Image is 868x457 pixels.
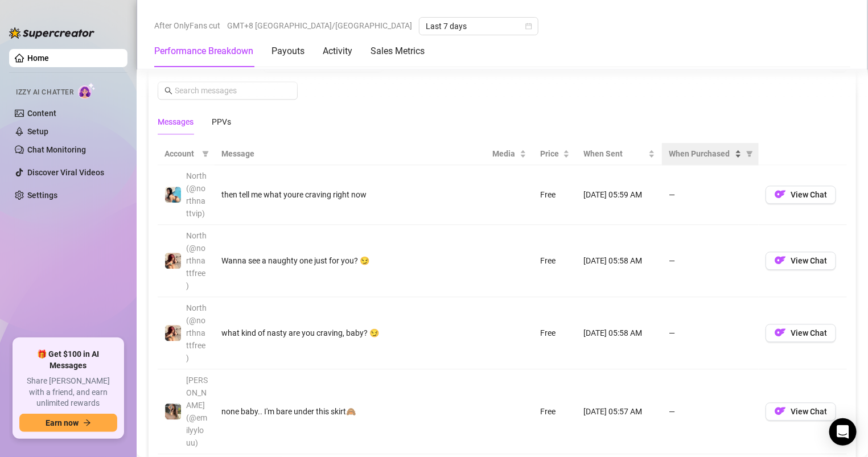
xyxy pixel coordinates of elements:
[791,328,827,337] span: View Chat
[165,253,181,269] img: North (@northnattfree)
[186,231,207,290] span: North (@northnattfree)
[19,414,117,432] button: Earn nowarrow-right
[492,147,517,160] span: Media
[154,44,253,58] div: Performance Breakdown
[775,188,786,200] img: OF
[486,143,533,165] th: Media
[662,369,759,454] td: —
[221,405,479,418] div: none baby.. I'm bare under this skirt🙈
[221,327,479,339] div: what kind of nasty are you craving, baby? 😏
[669,147,733,160] span: When Purchased
[540,147,561,160] span: Price
[766,258,836,267] a: OFView Chat
[16,87,73,98] span: Izzy AI Chatter
[766,192,836,201] a: OFView Chat
[577,297,662,369] td: [DATE] 05:58 AM
[19,349,117,371] span: 🎁 Get $100 in AI Messages
[271,44,305,58] div: Payouts
[775,254,786,266] img: OF
[533,297,577,369] td: Free
[27,145,86,154] a: Chat Monitoring
[577,369,662,454] td: [DATE] 05:57 AM
[158,116,194,128] div: Messages
[154,17,220,34] span: After OnlyFans cut
[791,407,827,416] span: View Chat
[525,23,532,30] span: calendar
[775,327,786,338] img: OF
[215,143,486,165] th: Message
[202,150,209,157] span: filter
[583,147,646,160] span: When Sent
[164,147,198,160] span: Account
[533,143,577,165] th: Price
[186,303,207,363] span: North (@northnattfree)
[662,143,759,165] th: When Purchased
[533,225,577,297] td: Free
[165,187,181,203] img: North (@northnattvip)
[744,145,755,162] span: filter
[766,409,836,418] a: OFView Chat
[46,418,79,427] span: Earn now
[78,83,96,99] img: AI Chatter
[829,418,857,446] div: Open Intercom Messenger
[775,405,786,417] img: OF
[27,168,104,177] a: Discover Viral Videos
[212,116,231,128] div: PPVs
[200,145,211,162] span: filter
[165,325,181,341] img: North (@northnattfree)
[426,18,532,35] span: Last 7 days
[791,190,827,199] span: View Chat
[533,165,577,225] td: Free
[186,171,207,218] span: North (@northnattvip)
[662,297,759,369] td: —
[766,186,836,204] button: OFView Chat
[766,252,836,270] button: OFView Chat
[186,376,208,447] span: [PERSON_NAME] (@emilyylouu)
[662,165,759,225] td: —
[791,256,827,265] span: View Chat
[164,87,172,94] span: search
[371,44,425,58] div: Sales Metrics
[165,404,181,419] img: emilylou (@emilyylouu)
[227,17,412,34] span: GMT+8 [GEOGRAPHIC_DATA]/[GEOGRAPHIC_DATA]
[83,419,91,427] span: arrow-right
[27,127,48,136] a: Setup
[9,27,94,39] img: logo-BBDzfeDw.svg
[27,191,57,200] a: Settings
[577,225,662,297] td: [DATE] 05:58 AM
[19,376,117,409] span: Share [PERSON_NAME] with a friend, and earn unlimited rewards
[766,324,836,342] button: OFView Chat
[221,188,479,201] div: then tell me what youre craving right now
[766,402,836,421] button: OFView Chat
[27,53,49,63] a: Home
[533,369,577,454] td: Free
[221,254,479,267] div: Wanna see a naughty one just for you? 😏
[662,225,759,297] td: —
[175,84,291,97] input: Search messages
[27,109,56,118] a: Content
[766,331,836,340] a: OFView Chat
[577,165,662,225] td: [DATE] 05:59 AM
[577,143,662,165] th: When Sent
[746,150,753,157] span: filter
[323,44,352,58] div: Activity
